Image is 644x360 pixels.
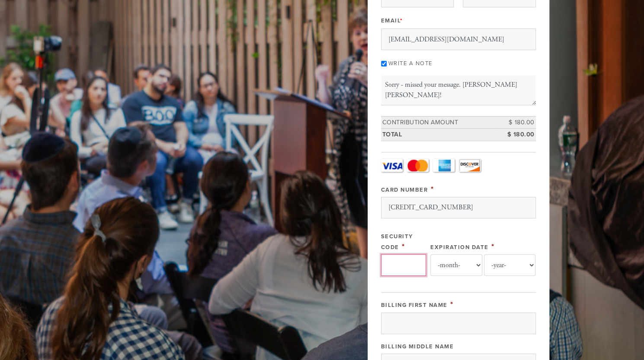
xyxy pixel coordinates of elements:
label: Write a note [388,60,433,67]
a: Discover [459,159,481,172]
span: This field is required. [491,242,495,251]
span: This field is required. [402,242,405,251]
td: $ 180.00 [497,129,536,141]
select: Expiration Date year [484,254,536,276]
a: Visa [381,159,403,172]
label: Email [381,17,403,25]
a: MasterCard [407,159,429,172]
label: Security Code [381,233,413,251]
label: Expiration Date [430,244,489,251]
label: Billing Middle Name [381,343,454,350]
td: Total [381,129,497,141]
select: Expiration Date month [430,254,482,276]
label: Card Number [381,186,428,193]
label: Billing First Name [381,302,448,309]
td: Contribution Amount [381,116,497,129]
span: This field is required. [400,17,403,24]
span: This field is required. [450,300,454,309]
td: $ 180.00 [497,116,536,129]
a: Amex [433,159,455,172]
span: This field is required. [431,184,434,194]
